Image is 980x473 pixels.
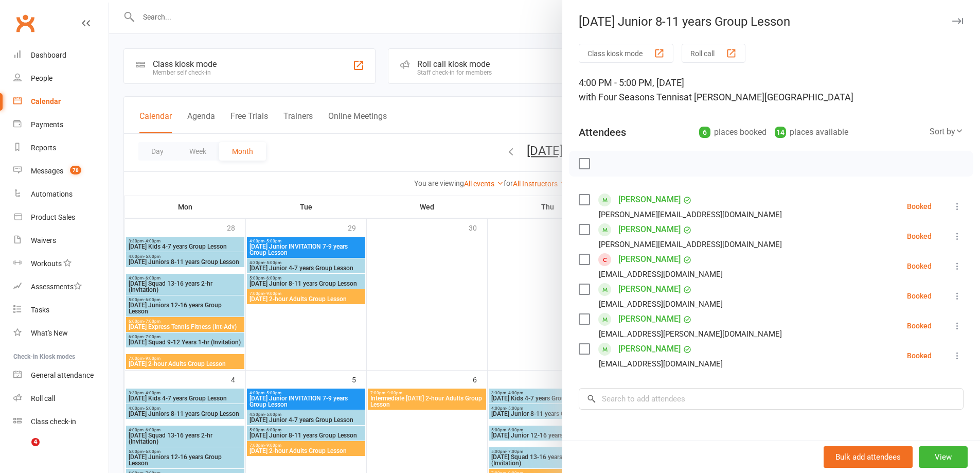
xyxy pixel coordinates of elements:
[775,127,786,138] div: 14
[31,283,82,291] div: Assessments
[907,292,932,300] div: Booked
[682,44,745,63] button: Roll call
[10,438,35,463] iframe: Intercom live chat
[31,213,75,221] div: Product Sales
[31,51,66,59] div: Dashboard
[13,387,109,410] a: Roll call
[599,327,782,341] div: [EMAIL_ADDRESS][PERSON_NAME][DOMAIN_NAME]
[618,281,681,297] a: [PERSON_NAME]
[579,44,673,63] button: Class kiosk mode
[31,190,73,198] div: Automations
[618,221,681,238] a: [PERSON_NAME]
[13,206,109,229] a: Product Sales
[579,125,626,139] div: Attendees
[907,322,932,329] div: Booked
[70,166,81,174] span: 78
[775,125,848,139] div: places available
[13,113,109,136] a: Payments
[31,329,68,337] div: What's New
[599,357,723,371] div: [EMAIL_ADDRESS][DOMAIN_NAME]
[907,203,932,210] div: Booked
[599,238,782,251] div: [PERSON_NAME][EMAIL_ADDRESS][DOMAIN_NAME]
[12,10,38,36] a: Clubworx
[13,44,109,67] a: Dashboard
[13,364,109,387] a: General attendance kiosk mode
[618,191,681,208] a: [PERSON_NAME]
[31,306,49,314] div: Tasks
[13,67,109,90] a: People
[13,183,109,206] a: Automations
[31,438,40,446] span: 4
[13,160,109,183] a: Messages 78
[13,322,109,345] a: What's New
[579,92,684,102] span: with Four Seasons Tennis
[684,92,853,102] span: at [PERSON_NAME][GEOGRAPHIC_DATA]
[618,251,681,268] a: [PERSON_NAME]
[13,229,109,252] a: Waivers
[31,144,56,152] div: Reports
[599,208,782,221] div: [PERSON_NAME][EMAIL_ADDRESS][DOMAIN_NAME]
[13,275,109,299] a: Assessments
[599,297,723,311] div: [EMAIL_ADDRESS][DOMAIN_NAME]
[31,97,61,106] div: Calendar
[562,14,980,29] div: [DATE] Junior 8-11 years Group Lesson
[919,446,968,468] button: View
[31,371,94,379] div: General attendance
[31,167,63,175] div: Messages
[31,259,62,268] div: Workouts
[13,299,109,322] a: Tasks
[31,394,55,402] div: Roll call
[31,236,56,244] div: Waivers
[13,136,109,160] a: Reports
[579,388,964,410] input: Search to add attendees
[579,437,606,452] div: Notes
[907,352,932,359] div: Booked
[31,417,76,426] div: Class check-in
[13,410,109,433] a: Class kiosk mode
[31,74,52,82] div: People
[824,446,913,468] button: Bulk add attendees
[618,341,681,357] a: [PERSON_NAME]
[930,125,964,138] div: Sort by
[699,125,767,139] div: places booked
[699,127,710,138] div: 6
[13,252,109,275] a: Workouts
[31,120,63,129] div: Payments
[13,90,109,113] a: Calendar
[618,311,681,327] a: [PERSON_NAME]
[599,268,723,281] div: [EMAIL_ADDRESS][DOMAIN_NAME]
[579,76,964,104] div: 4:00 PM - 5:00 PM, [DATE]
[907,233,932,240] div: Booked
[907,262,932,270] div: Booked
